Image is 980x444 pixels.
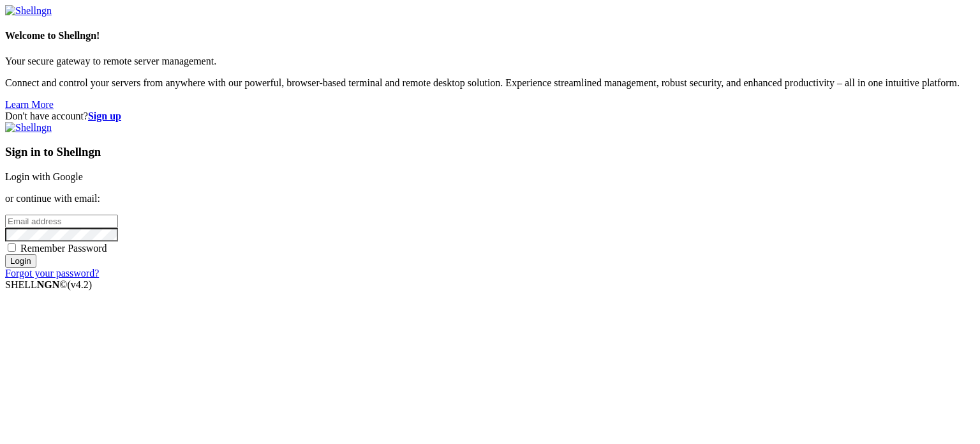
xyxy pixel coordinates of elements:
[88,111,121,121] a: Sign up
[5,279,92,290] span: SHELL ©
[5,30,975,42] h4: Welcome to Shellngn!
[5,268,99,279] a: Forgot your password?
[5,56,975,67] p: Your secure gateway to remote server management.
[37,279,60,290] b: NGN
[5,111,975,122] div: Don't have account?
[68,279,93,290] span: 4.2.0
[5,171,83,182] a: Login with Google
[5,254,36,268] input: Login
[5,77,975,89] p: Connect and control your servers from anywhere with our powerful, browser-based terminal and remo...
[5,99,54,110] a: Learn More
[5,215,118,228] input: Email address
[20,243,107,254] span: Remember Password
[8,243,16,252] input: Remember Password
[5,145,975,159] h3: Sign in to Shellngn
[5,122,52,134] img: Shellngn
[5,193,975,204] p: or continue with email:
[5,5,52,17] img: Shellngn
